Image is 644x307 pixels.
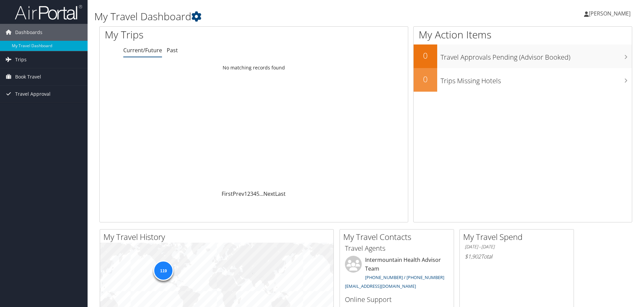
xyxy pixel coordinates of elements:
a: [PHONE_NUMBER] / [PHONE_NUMBER] [365,274,444,280]
a: First [222,190,233,197]
a: Current/Future [123,47,162,54]
h1: My Action Items [414,28,632,42]
h2: My Travel Contacts [343,231,454,243]
a: Last [275,190,286,197]
span: … [259,190,263,197]
div: 119 [153,260,173,281]
td: No matching records found [100,62,408,74]
li: Intermountain Health Advisor Team [342,256,452,292]
a: 5 [256,190,259,197]
img: airportal-logo.png [15,4,82,20]
a: 2 [247,190,250,197]
span: [PERSON_NAME] [589,10,631,17]
span: Book Travel [15,68,41,85]
h3: Online Support [345,295,449,304]
h6: Total [465,253,569,260]
a: Past [167,47,178,54]
h1: My Travel Dashboard [94,9,456,24]
h3: Trips Missing Hotels [441,73,632,86]
h6: [DATE] - [DATE] [465,244,569,250]
span: Trips [15,51,27,68]
span: $1,902 [465,253,481,260]
a: 1 [244,190,247,197]
a: 4 [253,190,256,197]
span: Travel Approval [15,86,51,102]
h1: My Trips [105,28,275,42]
a: [PERSON_NAME] [584,3,637,24]
h3: Travel Agents [345,244,449,253]
a: [EMAIL_ADDRESS][DOMAIN_NAME] [345,283,416,289]
a: 0Trips Missing Hotels [414,68,632,92]
h3: Travel Approvals Pending (Advisor Booked) [441,49,632,62]
a: 0Travel Approvals Pending (Advisor Booked) [414,44,632,68]
span: Dashboards [15,24,42,41]
h2: My Travel Spend [463,231,574,243]
h2: My Travel History [103,231,333,243]
h2: 0 [414,73,437,85]
a: Next [263,190,275,197]
a: 3 [250,190,253,197]
a: Prev [233,190,244,197]
h2: 0 [414,50,437,61]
